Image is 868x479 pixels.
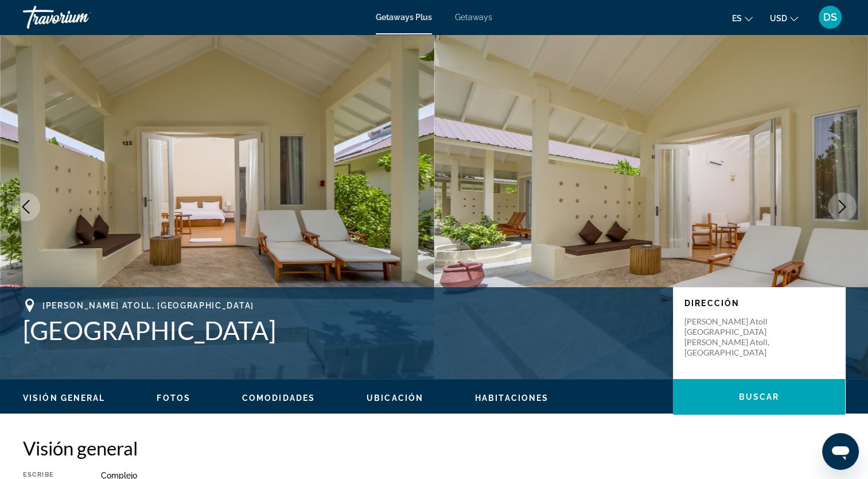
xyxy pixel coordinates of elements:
span: [PERSON_NAME] Atoll, [GEOGRAPHIC_DATA] [42,301,254,310]
button: Ubicación [367,393,423,403]
button: Visión general [23,393,105,403]
button: Change language [732,10,753,26]
span: Fotos [157,393,190,403]
span: Comodidades [242,393,315,403]
button: Comodidades [242,393,315,403]
button: Previous image [11,192,40,221]
h2: Visión general [23,436,845,459]
p: [PERSON_NAME] Atoll [GEOGRAPHIC_DATA] [PERSON_NAME] Atoll, [GEOGRAPHIC_DATA] [684,316,776,358]
button: Fotos [157,393,190,403]
button: Buscar [673,379,845,415]
h1: [GEOGRAPHIC_DATA] [23,315,661,345]
a: Getaways Plus [376,13,432,22]
a: Travorium [23,2,138,32]
button: User Menu [815,5,845,29]
span: Visión general [23,393,105,403]
button: Change currency [770,10,798,26]
iframe: Button to launch messaging window [822,433,859,470]
span: Ubicación [367,393,423,403]
span: DS [823,11,837,23]
button: Habitaciones [475,393,548,403]
span: es [732,14,742,23]
button: Next image [828,192,857,221]
span: Buscar [739,392,780,401]
a: Getaways [455,13,492,22]
span: Habitaciones [475,393,548,403]
p: Dirección [684,299,834,308]
span: USD [770,14,787,23]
